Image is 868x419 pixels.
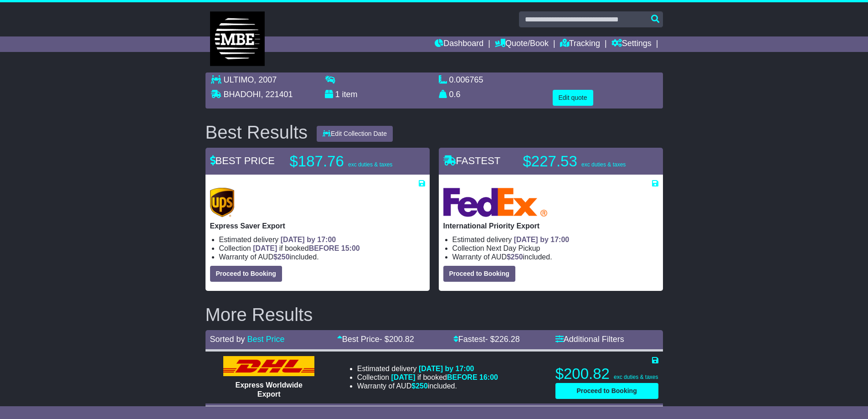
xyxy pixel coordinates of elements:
[443,266,515,282] button: Proceed to Booking
[281,236,336,243] span: [DATE] by 17:00
[348,161,392,168] span: exc duties & taxes
[342,90,358,99] span: item
[479,373,498,381] span: 16:00
[210,222,425,230] p: Express Saver Export
[380,335,414,344] span: - $
[391,373,498,381] span: if booked
[523,152,637,171] p: $227.53
[611,36,652,52] a: Settings
[555,365,658,383] p: $200.82
[210,266,282,282] button: Proceed to Booking
[447,373,478,381] span: BEFORE
[210,155,275,166] span: BEST PRICE
[555,335,624,344] a: Additional Filters
[511,253,523,261] span: 250
[201,122,313,142] div: Best Results
[253,244,360,252] span: if booked
[235,381,302,398] span: Express Worldwide Export
[452,235,658,244] li: Estimated delivery
[224,75,254,84] span: ULTIMO
[449,75,483,84] span: 0.006765
[449,90,461,99] span: 0.6
[486,244,540,252] span: Next Day Pickup
[495,335,520,344] span: 226.28
[219,244,425,253] li: Collection
[614,374,658,380] span: exc duties & taxes
[560,36,600,52] a: Tracking
[391,373,416,381] span: [DATE]
[309,244,339,252] span: BEFORE
[337,335,414,344] a: Best Price- $200.82
[223,356,314,376] img: DHL: Express Worldwide Export
[261,90,293,99] span: , 221401
[273,253,290,261] span: $
[224,90,261,99] span: BHADOHI
[443,188,548,217] img: FedEx Express: International Priority Export
[253,244,277,252] span: [DATE]
[581,161,626,168] span: exc duties & taxes
[514,236,570,243] span: [DATE] by 17:00
[443,222,658,230] p: International Priority Export
[247,335,285,344] a: Best Price
[419,365,474,372] span: [DATE] by 17:00
[357,364,498,373] li: Estimated delivery
[219,235,425,244] li: Estimated delivery
[416,382,428,390] span: 250
[485,335,520,344] span: - $
[452,253,658,261] li: Warranty of AUD included.
[290,152,404,171] p: $187.76
[317,126,393,142] button: Edit Collection Date
[210,335,245,344] span: Sorted by
[277,253,290,261] span: 250
[435,36,483,52] a: Dashboard
[254,75,277,84] span: , 2007
[443,155,501,166] span: FASTEST
[335,90,340,99] span: 1
[219,253,425,261] li: Warranty of AUD included.
[210,188,235,217] img: UPS (new): Express Saver Export
[357,373,498,382] li: Collection
[553,90,593,106] button: Edit quote
[507,253,523,261] span: $
[205,305,663,325] h2: More Results
[357,382,498,390] li: Warranty of AUD included.
[495,36,549,52] a: Quote/Book
[341,244,360,252] span: 15:00
[453,335,520,344] a: Fastest- $226.28
[452,244,658,253] li: Collection
[555,383,658,399] button: Proceed to Booking
[411,382,428,390] span: $
[389,335,414,344] span: 200.82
